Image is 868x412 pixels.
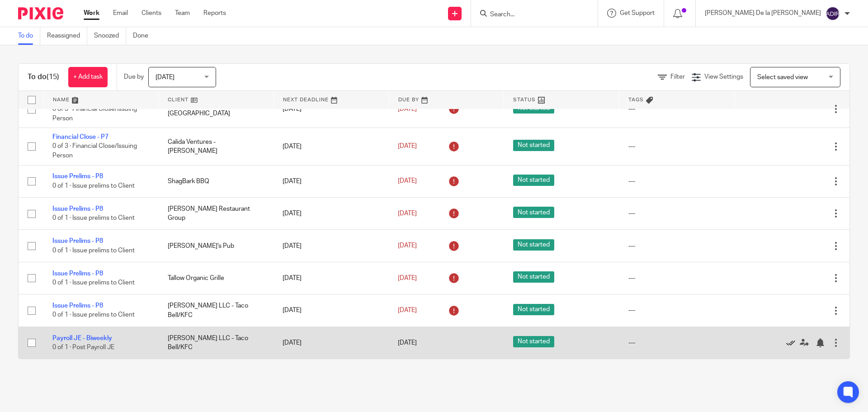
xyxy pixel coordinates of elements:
span: Not started [513,239,554,251]
img: Pixie [18,7,63,19]
span: Tags [628,97,644,102]
a: Issue Prelims - P8 [52,303,103,309]
div: --- [628,177,726,186]
a: Clients [142,9,161,18]
span: Select saved view [757,74,808,81]
span: 0 of 3 · Financial Close/Issuing Person [52,143,137,159]
a: + Add task [68,67,108,87]
span: 0 of 1 · Issue prelims to Client [52,247,135,254]
p: Due by [124,72,144,81]
a: Reports [203,9,226,18]
td: [DATE] [274,262,389,294]
a: Issue Prelims - P8 [52,206,103,212]
td: [PERSON_NAME] LLC - Taco Bell/KFC [159,327,274,359]
a: Email [113,9,128,18]
span: Not started [513,304,554,315]
span: View Settings [704,74,743,80]
span: [DATE] [398,340,417,346]
td: [PERSON_NAME]'s Pub [159,230,274,262]
td: [DATE] [274,165,389,197]
a: Financial Close - P7 [52,134,108,140]
td: [DATE] [274,327,389,359]
span: (15) [47,73,59,81]
span: [DATE] [156,74,175,81]
a: Reassigned [47,27,87,45]
span: 0 of 1 · Issue prelims to Client [52,279,135,286]
td: [PERSON_NAME] Restaurant Group [159,198,274,230]
a: Issue Prelims - P8 [52,238,103,244]
h1: To do [28,72,59,82]
span: [DATE] [398,210,417,217]
a: Issue Prelims - P8 [52,270,103,277]
span: [DATE] [398,242,417,249]
a: Team [175,9,190,18]
div: --- [628,209,726,218]
span: 0 of 1 · Issue prelims to Client [52,215,135,221]
span: Not started [513,271,554,283]
div: --- [628,242,726,251]
div: --- [628,274,726,283]
div: --- [628,306,726,315]
td: Calida Ventures - [PERSON_NAME] [159,128,274,165]
span: Filter [670,74,685,80]
td: [DATE] [274,128,389,165]
td: Village [PERSON_NAME] - [GEOGRAPHIC_DATA] [159,90,274,128]
td: [PERSON_NAME] LLC - Taco Bell/KFC [159,294,274,327]
span: [DATE] [398,143,417,150]
a: Done [133,27,155,45]
a: Snoozed [94,27,126,45]
img: svg%3E [826,6,840,21]
div: --- [628,104,726,114]
span: 0 of 3 · Financial Close/Issuing Person [52,106,137,122]
td: ShagBark BBQ [159,165,274,197]
p: [PERSON_NAME] De la [PERSON_NAME] [705,9,821,18]
span: [DATE] [398,178,417,185]
span: 0 of 1 · Issue prelims to Client [52,183,135,189]
a: Work [84,9,99,18]
a: Mark as done [786,338,800,347]
div: --- [628,142,726,151]
span: Not started [513,140,554,151]
a: Payroll JE - Biweekly [52,335,112,341]
span: Not started [513,175,554,186]
td: [DATE] [274,90,389,128]
span: Not started [513,336,554,347]
input: Search [489,11,571,19]
a: To do [18,27,40,45]
td: [DATE] [274,294,389,327]
span: [DATE] [398,106,417,112]
div: --- [628,338,726,347]
span: Get Support [620,10,655,16]
span: [DATE] [398,307,417,313]
span: 0 of 1 · Issue prelims to Client [52,312,135,318]
span: [DATE] [398,275,417,281]
td: Tallow Organic Grille [159,262,274,294]
td: [DATE] [274,198,389,230]
span: 0 of 1 · Post Payroll JE [52,344,114,350]
td: [DATE] [274,230,389,262]
a: Issue Prelims - P8 [52,173,103,180]
span: Not started [513,207,554,218]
